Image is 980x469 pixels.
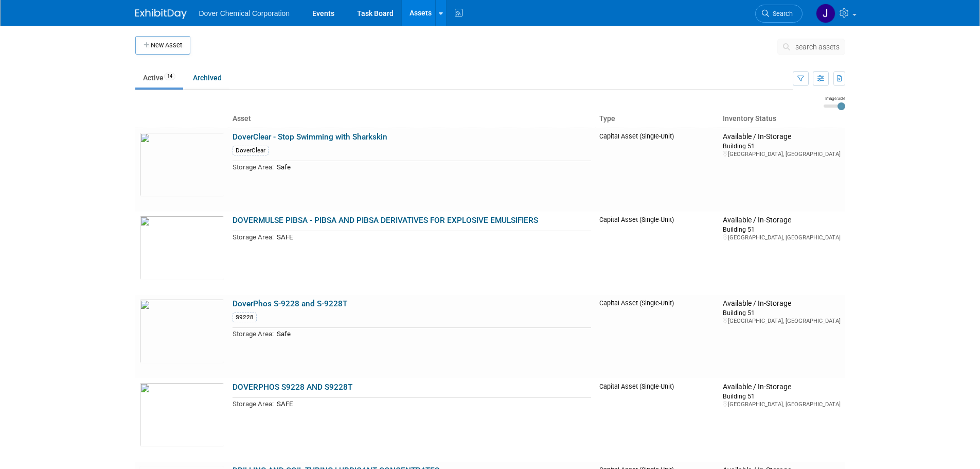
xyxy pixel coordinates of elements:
[824,95,845,101] div: Image Size
[723,299,841,308] div: Available / In-Storage
[723,317,841,325] div: [GEOGRAPHIC_DATA], [GEOGRAPHIC_DATA]
[274,231,592,243] td: SAFE
[755,5,803,23] a: Search
[595,295,719,378] td: Capital Asset (Single-Unit)
[164,73,175,80] span: 14
[135,68,183,88] a: Active14
[795,43,840,51] span: search assets
[233,299,347,308] a: DoverPhos S-9228 and S-9228T
[233,383,352,392] a: DOVERPHOS S9228 AND S9228T
[723,401,841,408] div: [GEOGRAPHIC_DATA], [GEOGRAPHIC_DATA]
[595,378,719,462] td: Capital Asset (Single-Unit)
[723,383,841,392] div: Available / In-Storage
[233,132,387,142] a: DoverClear - Stop Swimming with Sharkskin
[233,216,538,225] a: DOVERMULSE PIBSA - PIBSA AND PIBSA DERIVATIVES FOR EXPLOSIVE EMULSIFIERS
[777,39,845,55] button: search assets
[185,68,229,88] a: Archived
[233,163,274,171] span: Storage Area:
[595,212,719,295] td: Capital Asset (Single-Unit)
[723,392,841,401] div: Building 51
[233,233,274,241] span: Storage Area:
[723,308,841,317] div: Building 51
[233,312,257,322] div: S9228
[595,110,719,128] th: Type
[723,150,841,158] div: [GEOGRAPHIC_DATA], [GEOGRAPHIC_DATA]
[228,110,596,128] th: Asset
[233,146,269,155] div: DoverClear
[233,330,274,338] span: Storage Area:
[135,36,190,55] button: New Asset
[723,225,841,234] div: Building 51
[233,400,274,408] span: Storage Area:
[199,9,290,18] span: Dover Chemical Corporation
[274,398,592,410] td: SAFE
[723,142,841,150] div: Building 51
[595,128,719,212] td: Capital Asset (Single-Unit)
[723,234,841,241] div: [GEOGRAPHIC_DATA], [GEOGRAPHIC_DATA]
[723,216,841,225] div: Available / In-Storage
[135,9,187,19] img: ExhibitDay
[769,10,793,18] span: Search
[274,161,592,173] td: Safe
[274,328,592,340] td: Safe
[723,132,841,142] div: Available / In-Storage
[816,4,835,23] img: Janette Murphy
